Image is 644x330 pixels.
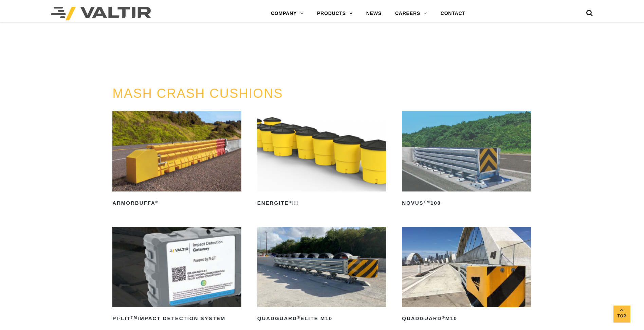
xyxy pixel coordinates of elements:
[155,200,159,204] sup: ®
[112,111,241,208] a: ArmorBuffa®
[402,198,531,208] h2: NOVUS 100
[51,7,151,20] img: Valtir
[613,306,630,323] a: Top
[402,313,531,324] h2: QuadGuard M10
[388,7,434,20] a: CAREERS
[257,198,386,208] h2: ENERGITE III
[112,227,241,324] a: PI-LITTMImpact Detection System
[112,86,283,100] a: MASH CRASH CUSHIONS
[613,312,630,320] span: Top
[297,315,300,319] sup: ®
[257,111,386,208] a: ENERGITE®III
[112,198,241,208] h2: ArmorBuffa
[402,227,531,324] a: QuadGuard®M10
[131,315,137,319] sup: TM
[112,313,241,324] h2: PI-LIT Impact Detection System
[424,200,430,204] sup: TM
[360,7,388,20] a: NEWS
[442,315,445,319] sup: ®
[257,227,386,324] a: QuadGuard®Elite M10
[264,7,310,20] a: COMPANY
[434,7,472,20] a: CONTACT
[310,7,360,20] a: PRODUCTS
[289,200,292,204] sup: ®
[257,313,386,324] h2: QuadGuard Elite M10
[402,111,531,208] a: NOVUSTM100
